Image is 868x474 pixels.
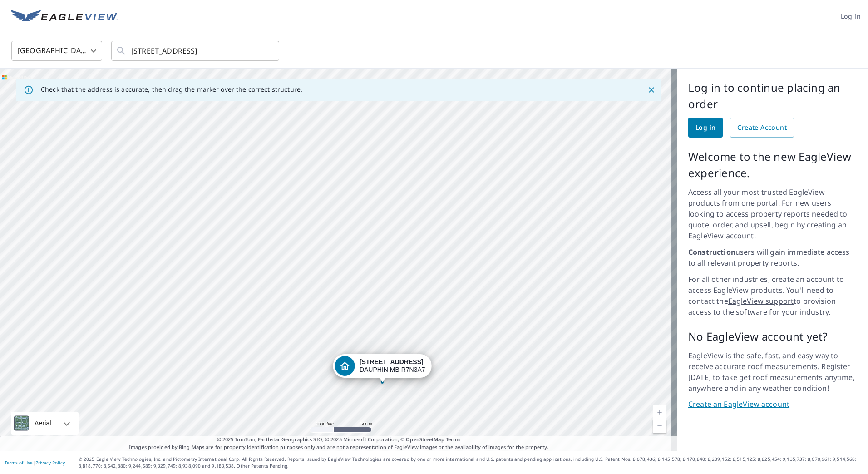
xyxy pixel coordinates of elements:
[41,85,302,94] p: Check that the address is accurate, then drag the marker over the correct structure.
[11,412,79,434] div: Aerial
[688,350,857,394] p: EagleView is the safe, fast, and easy way to receive accurate roof measurements. Register [DATE] ...
[728,296,794,306] a: EagleView support
[688,399,857,410] a: Create an EagleView account
[653,405,666,419] a: Current Level 14, Zoom In
[688,187,857,241] p: Access all your most trusted EagleView products from one portal. For new users looking to access ...
[131,38,261,64] input: Search by address or latitude-longitude
[406,436,444,443] a: OpenStreetMap
[360,358,425,374] div: DAUPHIN MB R7N3A7
[688,328,857,345] p: No EagleView account yet?
[11,10,118,24] img: EV Logo
[688,274,857,317] p: For all other industries, create an account to access EagleView products. You'll need to contact ...
[5,459,33,466] a: Terms of Use
[688,118,723,138] a: Log in
[32,412,54,434] div: Aerial
[688,247,857,268] p: users will gain immediate access to all relevant property reports.
[653,419,666,433] a: Current Level 14, Zoom Out
[446,436,461,443] a: Terms
[79,456,863,469] p: © 2025 Eagle View Technologies, Inc. and Pictometry International Corp. All Rights Reserved. Repo...
[730,118,794,138] a: Create Account
[333,354,432,382] div: Dropped pin, building 1, Residential property, 8 PARKWAY ST DAUPHIN MB R7N3A7
[646,84,657,96] button: Close
[35,459,65,466] a: Privacy Policy
[688,148,857,181] p: Welcome to the new EagleView experience.
[688,247,735,257] strong: Construction
[11,38,102,64] div: [GEOGRAPHIC_DATA]
[5,460,65,465] p: |
[695,122,715,133] span: Log in
[737,122,787,133] span: Create Account
[217,436,461,444] span: © 2025 TomTom, Earthstar Geographics SIO, © 2025 Microsoft Corporation, ©
[360,358,424,365] strong: [STREET_ADDRESS]
[841,11,861,22] span: Log in
[688,79,857,112] p: Log in to continue placing an order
